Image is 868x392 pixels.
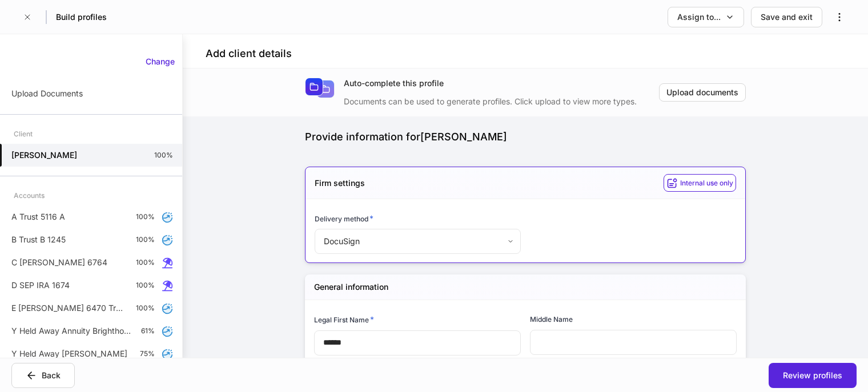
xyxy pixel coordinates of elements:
h6: Internal use only [680,177,733,188]
p: 61% [141,326,155,336]
p: 75% [140,349,155,358]
h6: Middle Name [530,314,573,325]
p: E [PERSON_NAME] 6470 Transfer Only [11,302,127,314]
h5: Build profiles [56,11,107,23]
p: 100% [136,235,155,244]
button: Upload documents [659,83,746,102]
div: Assign to... [677,11,721,23]
button: Back [11,363,75,388]
div: Auto-complete this profile [344,78,659,89]
p: 100% [136,258,155,267]
button: Review profiles [769,363,857,388]
h6: Legal First Name [314,314,374,325]
h5: General information [314,281,388,293]
button: Save and exit [751,7,822,27]
p: Upload Documents [11,88,83,99]
p: A Trust 5116 A [11,211,65,223]
div: Save and exit [761,11,813,23]
div: DocuSign [315,229,520,254]
div: Accounts [14,185,45,205]
h5: [PERSON_NAME] [11,149,77,161]
div: Client [14,124,33,144]
p: 100% [136,281,155,290]
h5: Firm settings [315,177,365,189]
p: D SEP IRA 1674 [11,280,70,291]
h6: Delivery method [315,213,373,224]
div: Provide information for [PERSON_NAME] [305,130,746,144]
div: Back [42,370,61,381]
h4: Add client details [206,47,292,60]
div: Review profiles [783,370,842,381]
p: 100% [136,212,155,221]
p: Y Held Away [PERSON_NAME] [11,348,127,359]
p: Y Held Away Annuity Brighthouse [11,325,132,337]
p: 100% [136,304,155,313]
p: 100% [154,151,173,160]
p: C [PERSON_NAME] 6764 [11,257,107,268]
button: Assign to... [668,7,744,27]
div: Upload documents [666,87,738,98]
button: Change [138,52,182,71]
p: B Trust B 1245 [11,234,66,245]
div: Documents can be used to generate profiles. Click upload to view more types. [344,89,659,107]
div: Change [146,56,175,67]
